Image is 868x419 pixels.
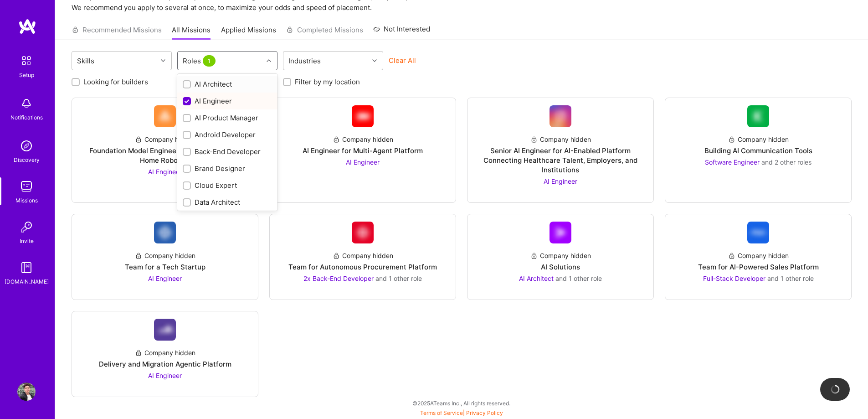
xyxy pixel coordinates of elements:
div: AI Architect [183,79,272,89]
a: Company LogoCompany hiddenBuilding AI Communication ToolsSoftware Engineer and 2 other roles [673,105,844,195]
div: Invite [20,236,34,246]
span: AI Engineer [544,177,577,185]
div: AI Product Manager [183,113,272,123]
div: AI Engineer for Multi-Agent Platform [303,146,423,155]
label: Filter by my location [295,77,360,87]
img: Company Logo [154,222,176,243]
div: AI Engineer [183,96,272,106]
div: Missions [15,196,38,205]
div: Senior AI Engineer for AI-Enabled Platform Connecting Healthcare Talent, Employers, and Institutions [475,146,646,175]
img: Company Logo [352,105,374,127]
img: Company Logo [550,105,571,127]
a: All Missions [172,25,211,40]
img: Invite [17,218,36,236]
div: Back-End Developer [183,147,272,156]
div: Team for a Tech Startup [125,262,205,272]
img: discovery [17,137,36,155]
img: loading [831,385,840,394]
a: Company LogoCompany hiddenTeam for a Tech StartupAI Engineer [79,222,251,292]
img: guide book [17,259,36,277]
button: Clear All [389,56,416,65]
div: Setup [19,70,34,80]
a: Not Interested [373,24,430,40]
div: Company hidden [530,251,591,260]
label: Looking for builders [83,77,148,87]
div: Android Developer [183,130,272,140]
img: Company Logo [352,222,374,243]
div: Team for Autonomous Procurement Platform [288,262,437,272]
div: Company hidden [530,134,591,144]
div: Roles [180,54,220,67]
div: Company hidden [135,134,195,144]
span: and 1 other role [555,274,602,282]
img: bell [17,94,36,113]
img: Company Logo [550,222,571,243]
div: Cloud Expert [183,181,272,190]
a: Company LogoCompany hiddenDelivery and Migration Agentic PlatformAI Engineer [79,319,251,389]
img: Company Logo [747,222,769,243]
div: AI Solutions [541,262,580,272]
span: Software Engineer [705,158,760,166]
img: Company Logo [747,105,769,127]
div: Delivery and Migration Agentic Platform [99,359,231,369]
a: Company LogoCompany hiddenAI SolutionsAI Architect and 1 other role [475,222,646,292]
a: Company LogoCompany hiddenSenior AI Engineer for AI-Enabled Platform Connecting Healthcare Talent... [475,105,646,195]
a: Applied Missions [221,25,276,40]
span: | [420,409,503,416]
a: Company LogoCompany hiddenTeam for AI-Powered Sales PlatformFull-Stack Developer and 1 other role [673,222,844,292]
div: Brand Designer [183,164,272,173]
a: Company LogoCompany hiddenTeam for Autonomous Procurement Platform2x Back-End Developer and 1 oth... [277,222,448,292]
img: User Avatar [17,383,36,401]
i: icon Chevron [267,58,271,63]
span: Full-Stack Developer [703,274,765,282]
div: © 2025 ATeams Inc., All rights reserved. [55,392,868,414]
a: Privacy Policy [466,409,503,416]
a: Terms of Service [420,409,463,416]
div: [DOMAIN_NAME] [5,277,49,286]
img: Company Logo [154,105,176,127]
div: Company hidden [333,134,393,144]
div: Foundation Model Engineer -Vision Models for Home Robotics [79,146,251,165]
div: Data Architect [183,197,272,207]
span: AI Architect [519,274,554,282]
div: Notifications [10,113,43,122]
div: Team for AI-Powered Sales Platform [698,262,819,272]
a: Company LogoCompany hiddenFoundation Model Engineer -Vision Models for Home RoboticsAI Engineer [79,105,251,195]
div: Company hidden [728,134,789,144]
i: icon Chevron [161,58,165,63]
img: logo [18,18,36,35]
div: Company hidden [333,251,393,260]
span: and 1 other role [375,274,422,282]
div: Company hidden [728,251,789,260]
img: setup [17,51,36,70]
div: Industries [286,54,323,67]
span: and 1 other role [767,274,814,282]
a: User Avatar [15,383,38,401]
span: 1 [203,55,216,67]
span: and 2 other roles [761,158,812,166]
a: Company LogoCompany hiddenAI Engineer for Multi-Agent PlatformAI Engineer [277,105,448,195]
div: Building AI Communication Tools [704,146,812,155]
span: 2x Back-End Developer [303,274,374,282]
div: Skills [75,54,97,67]
span: AI Engineer [346,158,380,166]
span: AI Engineer [148,168,182,176]
img: teamwork [17,177,36,196]
span: AI Engineer [148,274,182,282]
img: Company Logo [154,319,176,341]
div: Company hidden [135,348,195,357]
div: Company hidden [135,251,195,260]
div: Discovery [14,155,40,165]
span: AI Engineer [148,372,182,379]
i: icon Chevron [372,58,377,63]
